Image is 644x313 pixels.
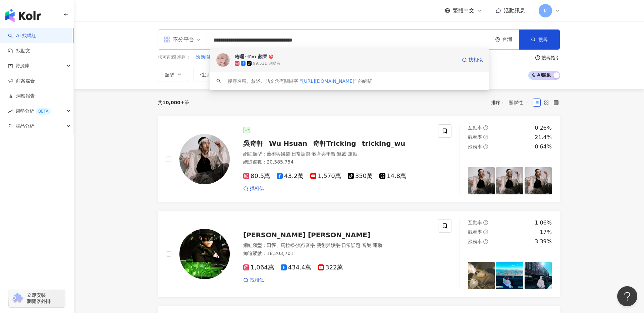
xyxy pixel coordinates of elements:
[310,151,312,156] span: ·
[469,57,483,63] span: 找相似
[243,231,370,239] span: [PERSON_NAME] [PERSON_NAME]
[8,33,36,39] a: searchAI 找網紅
[538,37,548,42] span: 搜尋
[216,53,230,67] img: KOL Avatar
[346,151,347,156] span: ·
[348,173,373,180] span: 350萬
[483,239,488,244] span: question-circle
[243,173,270,180] span: 80.5萬
[525,262,552,289] img: post-image
[313,139,356,147] span: 奇軒Tricking
[335,151,337,156] span: ·
[253,61,280,66] div: 99,511 追蹤者
[540,229,552,236] div: 17%
[468,262,495,289] img: post-image
[243,277,264,284] a: 找相似
[165,72,174,77] span: 類型
[158,54,191,61] span: 您可能感興趣：
[317,243,340,248] span: 藝術與娛樂
[535,238,552,245] div: 3.39%
[495,37,500,42] span: environment
[491,97,533,108] div: 排序：
[8,109,13,114] span: rise
[468,167,495,194] img: post-image
[163,36,170,43] span: appstore
[163,34,194,45] div: 不分平台
[483,135,488,139] span: question-circle
[196,54,224,61] button: 逸活園藝資材
[525,167,552,194] img: post-image
[468,125,482,130] span: 互動率
[158,116,560,203] a: KOL Avatar吳奇軒Wu Hsuan奇軒Trickingtricking_wu網紅類型：藝術與娛樂·日常話題·教育與學習·遊戲·運動總追蹤數：20,585,75480.5萬43.2萬1,5...
[509,97,529,108] span: 關聯性
[302,78,355,84] span: [URL][DOMAIN_NAME]
[453,7,474,14] span: 繁體中文
[362,139,406,147] span: tricking_wu
[291,151,310,156] span: 日常話題
[462,53,483,67] a: 找相似
[158,100,189,105] div: 共 筆
[468,220,482,225] span: 互動率
[196,54,224,61] span: 逸活園藝資材
[340,243,341,248] span: ·
[468,229,482,235] span: 觀看率
[483,230,488,234] span: question-circle
[360,243,362,248] span: ·
[348,151,357,156] span: 運動
[228,77,372,85] div: 搜尋名稱、敘述、貼文含有關鍵字 “ ” 的網紅
[9,289,65,307] a: chrome extension立即安裝 瀏覽器外掛
[162,100,184,105] span: 10,000+
[541,55,560,60] div: 搜尋指引
[200,72,210,77] span: 性別
[535,219,552,227] div: 1.06%
[483,125,488,130] span: question-circle
[243,139,263,147] span: 吳奇軒
[315,243,316,248] span: ·
[502,37,519,42] div: 台灣
[243,242,430,249] div: 網紅類型 ：
[341,243,360,248] span: 日常話題
[290,151,291,156] span: ·
[267,243,295,248] span: 田徑、馬拉松
[519,29,560,50] button: 搜尋
[158,211,560,298] a: KOL Avatar[PERSON_NAME] [PERSON_NAME]網紅類型：田徑、馬拉松·流行音樂·藝術與娛樂·日常話題·音樂·運動總追蹤數：18,203,7011,064萬434.4萬...
[27,292,50,304] span: 立即安裝 瀏覽器外掛
[310,173,341,180] span: 1,570萬
[243,151,430,158] div: 網紅類型 ：
[496,167,523,194] img: post-image
[535,143,552,150] div: 0.64%
[179,229,230,279] img: KOL Avatar
[269,139,307,147] span: Wu Hsuan
[535,134,552,141] div: 21.4%
[379,173,406,180] span: 14.8萬
[267,151,290,156] span: 藝術與娛樂
[318,264,343,271] span: 322萬
[483,220,488,225] span: question-circle
[468,134,482,140] span: 觀看率
[496,262,523,289] img: post-image
[158,68,189,81] button: 類型
[468,144,482,149] span: 漲粉率
[11,293,24,304] img: chrome extension
[468,239,482,244] span: 漲粉率
[544,7,547,14] span: K
[8,93,35,100] a: 洞察報告
[337,151,346,156] span: 遊戲
[5,9,41,22] img: logo
[277,173,304,180] span: 43.2萬
[36,108,51,115] div: BETA
[371,243,373,248] span: ·
[483,144,488,149] span: question-circle
[243,264,274,271] span: 1,064萬
[296,243,315,248] span: 流行音樂
[235,53,267,60] div: 哈囉~I'm 蘋果
[8,78,35,84] a: 商案媒合
[243,185,264,192] a: 找相似
[362,243,371,248] span: 音樂
[535,124,552,132] div: 0.26%
[216,79,221,83] span: search
[250,277,264,284] span: 找相似
[243,250,430,257] div: 總追蹤數 ： 18,203,701
[179,134,230,184] img: KOL Avatar
[243,159,430,166] div: 總追蹤數 ： 20,585,754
